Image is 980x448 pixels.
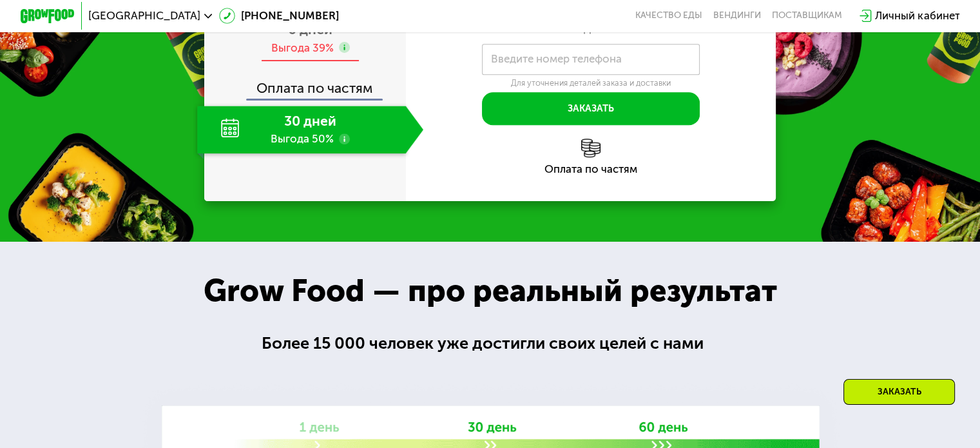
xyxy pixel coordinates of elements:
div: Заказать [843,379,955,405]
div: Более 15 000 человек уже достигли своих целей с нами [262,331,719,356]
div: Выгода 39% [271,41,333,55]
label: Введите номер телефона [491,55,622,63]
img: l6xcnZfty9opOoJh.png [581,139,600,158]
div: Grow Food — про реальный результат [181,268,799,314]
a: Качество еды [635,10,702,21]
div: Оплата по частям [406,164,776,175]
span: [GEOGRAPHIC_DATA] [88,10,200,21]
div: Личный кабинет [875,8,959,24]
a: [PHONE_NUMBER] [219,8,339,24]
div: поставщикам [772,10,842,21]
div: Для уточнения деталей заказа и доставки [482,78,700,88]
a: Вендинги [713,10,761,21]
div: Оплата по частям [206,68,406,99]
button: Заказать [482,92,700,125]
